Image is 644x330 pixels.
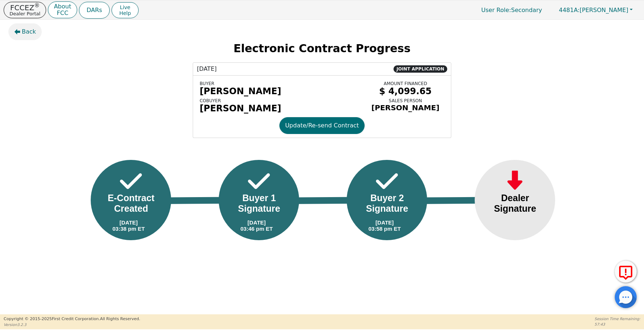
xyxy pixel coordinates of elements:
[200,81,361,86] div: BUYER
[595,322,640,327] p: 57:43
[481,7,511,14] span: User Role :
[504,169,526,194] img: Frame
[248,169,270,194] img: Frame
[48,1,77,19] button: AboutFCC
[10,11,40,16] p: Dealer Portal
[366,86,444,96] div: $ 4,099.65
[366,98,444,103] div: SALES PERSON
[112,2,139,18] button: LiveHelp
[369,219,401,232] div: [DATE] 03:58 pm ET
[4,2,46,18] button: FCCEZ®Dealer Portal
[289,197,365,204] img: Line
[8,42,636,55] h2: Electronic Contract Progress
[100,316,140,321] span: All Rights Reserved.
[8,23,42,40] button: Back
[119,10,131,16] span: Help
[551,4,640,16] button: 4481A:[PERSON_NAME]
[10,4,40,11] p: FCCEZ
[230,193,289,214] div: Buyer 1 Signature
[393,65,447,73] span: JOINT APPLICATION
[54,10,71,16] p: FCC
[366,81,444,86] div: AMOUNT FINANCED
[120,169,142,194] img: Frame
[279,117,365,134] button: Update/Re-send Contract
[4,322,140,327] p: Version 3.2.3
[22,27,36,36] span: Back
[34,2,40,9] sup: ®
[197,65,216,73] span: [DATE]
[200,103,361,114] div: [PERSON_NAME]
[595,316,640,322] p: Session Time Remaining:
[54,4,71,9] p: About
[417,197,493,204] img: Line
[474,3,549,17] p: Secondary
[113,219,145,232] div: [DATE] 03:38 pm ET
[366,103,444,112] div: [PERSON_NAME]
[241,219,273,232] div: [DATE] 03:46 pm ET
[119,4,131,10] span: Live
[376,169,398,194] img: Frame
[161,197,237,204] img: Line
[358,193,417,214] div: Buyer 2 Signature
[486,193,545,214] div: Dealer Signature
[559,7,628,14] span: [PERSON_NAME]
[102,193,161,214] div: E-Contract Created
[200,86,361,96] div: [PERSON_NAME]
[474,3,549,17] a: User Role:Secondary
[79,2,110,19] button: DARs
[200,98,361,103] div: COBUYER
[4,316,140,322] p: Copyright © 2015- 2025 First Credit Corporation.
[559,7,580,14] span: 4481A:
[615,261,637,283] button: Report Error to FCC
